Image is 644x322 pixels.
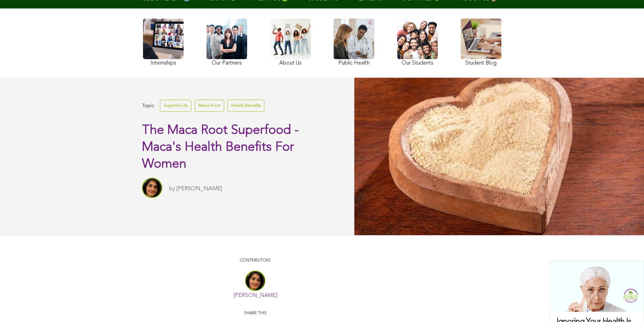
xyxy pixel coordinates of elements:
[234,293,277,298] a: [PERSON_NAME]
[228,100,264,112] a: Health Benefits
[610,290,644,322] iframe: Chat Widget
[160,100,191,112] a: Superfoods
[176,186,222,192] a: [PERSON_NAME]
[142,101,155,110] span: Topic:
[145,310,365,317] p: Share this
[145,257,365,264] p: CONTRIBUTORS
[142,124,299,171] span: The Maca Root Superfood - Maca's Health Benefits For Women
[142,178,162,198] img: Sitara Darvish
[169,186,175,192] span: by
[195,100,224,112] a: Maca Root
